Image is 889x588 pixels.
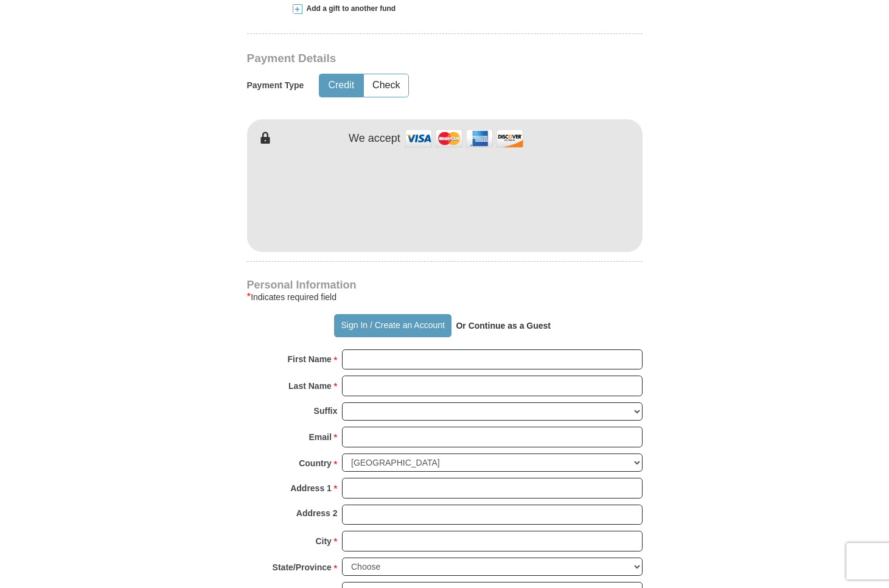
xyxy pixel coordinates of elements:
strong: Address 1 [290,480,332,497]
strong: Email [309,429,332,446]
strong: First Name [288,351,332,368]
strong: Country [299,455,332,472]
h4: We accept [349,132,400,145]
span: Add a gift to another fund [302,4,396,14]
strong: Last Name [288,377,332,394]
h3: Payment Details [247,52,557,66]
button: Sign In / Create an Account [334,314,451,337]
img: credit cards accepted [403,125,525,152]
strong: Suffix [314,402,338,419]
strong: State/Province [273,559,332,576]
strong: Or Continue as a Guest [456,321,551,331]
button: Check [364,74,408,97]
strong: Address 2 [296,505,338,522]
div: Indicates required field [247,290,643,304]
button: Credit [319,74,363,97]
strong: City [315,533,331,550]
h5: Payment Type [247,80,304,91]
h4: Personal Information [247,280,643,290]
